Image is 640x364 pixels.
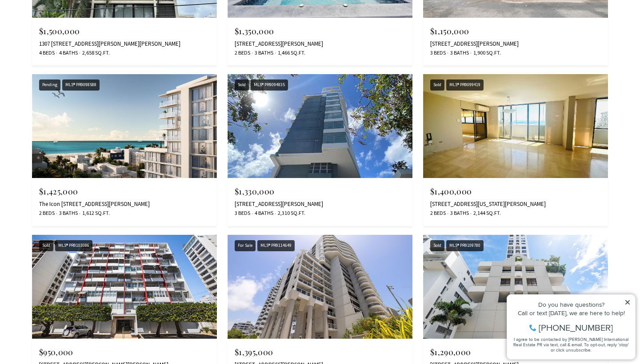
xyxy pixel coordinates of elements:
span: 4 Beds [39,49,55,57]
span: [PHONE_NUMBER] [36,42,111,51]
span: $1,290,000 [430,347,471,357]
span: $1,150,000 [430,26,469,36]
span: 2,658 Sq.Ft. [80,49,110,57]
div: Sold [430,240,444,251]
span: 3 Baths [57,210,78,217]
a: Sold Sold MLS® PR9099419 $1,400,000 [STREET_ADDRESS][US_STATE][PERSON_NAME] 2 Beds 3 Baths 2,144 ... [423,74,608,226]
div: MLS® PR9098588 [62,79,100,91]
div: Pending [39,79,60,91]
span: 4 Baths [252,210,273,217]
span: $950,000 [39,347,73,357]
span: $1,350,000 [235,26,274,36]
span: 2 Beds [39,210,55,217]
div: [STREET_ADDRESS][US_STATE][PERSON_NAME] [430,201,601,208]
span: $1,425,000 [39,186,78,197]
div: Sold [430,79,444,91]
div: [STREET_ADDRESS][PERSON_NAME] [235,201,405,208]
span: 3 Baths [448,210,469,217]
div: MLS® PR9099419 [446,79,484,91]
img: For Sale [228,235,412,339]
img: Sold [32,235,217,339]
div: [STREET_ADDRESS][PERSON_NAME] [235,40,405,47]
a: Pending Pending MLS® PR9098588 $1,425,000 The Icon [STREET_ADDRESS][PERSON_NAME] 2 Beds 3 Baths 1... [32,74,217,226]
div: Call or text [DATE], we are here to help! [9,28,128,35]
span: I agree to be contacted by [PERSON_NAME] International Real Estate PR via text, call & email. To ... [11,55,127,71]
div: MLS® PR9109780 [446,240,484,251]
span: $1,400,000 [430,186,472,197]
span: 3 Baths [448,49,469,57]
div: Do you have questions? [9,20,128,26]
span: $1,500,000 [39,26,80,36]
span: 3 Beds [430,49,446,57]
span: 1,900 Sq.Ft. [471,49,501,57]
div: The Icon [STREET_ADDRESS][PERSON_NAME] [39,201,210,208]
span: 2 Beds [235,49,250,57]
span: $1,395,000 [235,347,273,357]
div: [STREET_ADDRESS][PERSON_NAME] [430,40,601,47]
span: $1,330,000 [235,186,274,197]
span: 1,466 Sq.Ft. [276,49,305,57]
span: 3 Beds [235,210,250,217]
span: 2,144 Sq.Ft. [471,210,501,217]
span: 3 Baths [252,49,273,57]
span: 2,310 Sq.Ft. [276,210,305,217]
div: For Sale [235,240,256,251]
div: 1307 [STREET_ADDRESS][PERSON_NAME][PERSON_NAME] [39,40,210,47]
div: MLS® PR9114649 [257,240,295,251]
div: MLS® PR9094835 [251,79,288,91]
div: Sold [39,240,53,251]
span: 4 Baths [57,49,78,57]
div: MLS® PR9103086 [55,240,92,251]
span: 1,612 Sq.Ft. [80,210,110,217]
img: Sold [423,235,608,339]
img: Pending [32,74,217,178]
img: Sold [423,74,608,178]
a: Sold Sold MLS® PR9094835 $1,330,000 [STREET_ADDRESS][PERSON_NAME] 3 Beds 4 Baths 2,310 Sq.Ft. [228,74,412,226]
span: 2 Beds [430,210,446,217]
div: Sold [235,79,249,91]
img: Sold [228,74,412,178]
